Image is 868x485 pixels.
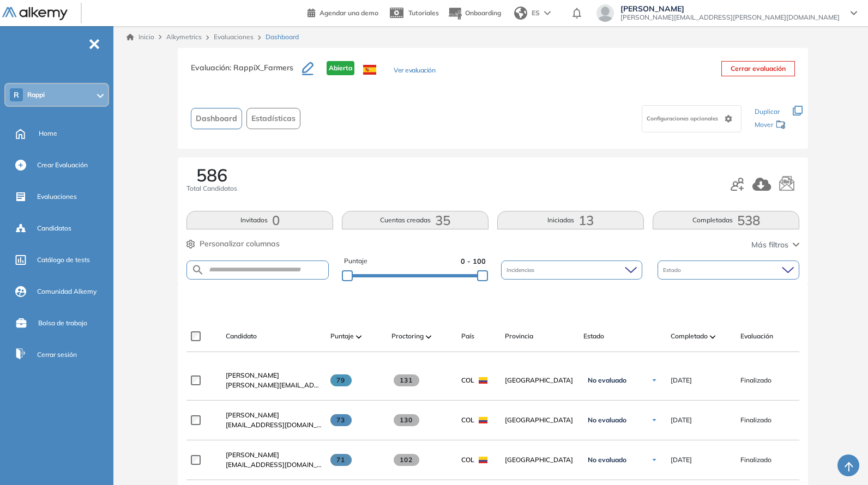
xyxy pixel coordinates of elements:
div: Widget de chat [813,433,868,485]
span: Abierta [327,61,354,75]
span: [PERSON_NAME] [226,451,279,459]
button: Iniciadas13 [497,211,644,229]
span: Total Candidatos [186,184,237,193]
button: Invitados0 [186,211,333,229]
img: Ícono de flecha [651,457,658,463]
span: País [461,331,474,341]
span: R [14,90,19,99]
span: Crear Evaluación [37,160,88,170]
span: Provincia [505,331,533,341]
span: [GEOGRAPHIC_DATA] [505,455,575,465]
button: Ver evaluación [394,65,435,77]
span: 73 [330,414,352,426]
button: Cuentas creadas35 [342,211,489,229]
span: Agendar una demo [320,9,378,17]
span: Candidato [226,331,257,341]
span: [GEOGRAPHIC_DATA] [505,415,575,425]
img: arrow [544,11,551,15]
span: Onboarding [465,9,501,17]
img: COL [479,457,487,463]
span: No evaluado [588,376,626,385]
span: Alkymetrics [166,33,202,41]
img: [missing "en.ARROW_ALT" translation] [356,335,361,338]
span: 79 [330,374,352,386]
span: [EMAIL_ADDRESS][DOMAIN_NAME] [226,460,322,470]
span: Tutoriales [408,9,439,17]
a: [PERSON_NAME] [226,450,322,460]
div: Configuraciones opcionales [642,105,742,132]
img: world [514,7,527,20]
span: Proctoring [391,331,424,341]
span: 0 - 100 [461,256,486,266]
span: Evaluación [740,331,773,341]
span: [PERSON_NAME][EMAIL_ADDRESS][DOMAIN_NAME] [226,380,322,390]
span: Dashboard [266,32,299,42]
span: Puntaje [344,256,367,266]
span: [DATE] [671,375,692,385]
a: Agendar una demo [308,5,378,19]
a: [PERSON_NAME] [226,371,322,380]
span: Bolsa de trabajo [38,318,87,328]
span: COL [461,455,474,465]
img: Ícono de flecha [651,377,658,384]
span: Evaluaciones [37,192,77,202]
img: COL [479,417,487,423]
button: Cerrar evaluación [721,61,795,76]
span: Catálogo de tests [37,255,90,265]
span: Home [39,129,57,138]
span: Configuraciones opcionales [647,114,720,123]
iframe: Chat Widget [813,433,868,485]
span: Finalizado [740,455,771,465]
span: : RappiX_Farmers [230,63,293,72]
span: [PERSON_NAME][EMAIL_ADDRESS][PERSON_NAME][DOMAIN_NAME] [620,13,840,22]
span: Duplicar [755,107,780,116]
img: [missing "en.ARROW_ALT" translation] [426,335,431,338]
span: 586 [196,166,227,184]
span: 71 [330,454,352,466]
span: Estadísticas [251,113,296,124]
a: [PERSON_NAME] [226,410,322,420]
img: SEARCH_ALT [191,263,204,277]
div: Incidencias [501,260,643,280]
span: Candidatos [37,223,71,233]
span: [PERSON_NAME] [226,411,279,419]
span: Estado [583,331,604,341]
span: COL [461,375,474,385]
button: Completadas538 [653,211,799,229]
span: Finalizado [740,415,771,425]
span: No evaluado [588,456,626,464]
span: Más filtros [751,239,788,251]
span: Incidencias [507,266,537,274]
span: Estado [663,266,683,274]
button: Más filtros [751,239,799,251]
span: [DATE] [671,455,692,465]
span: Completado [671,331,708,341]
img: [missing "en.ARROW_ALT" translation] [710,335,715,338]
img: ESP [363,65,376,75]
span: Rappi [27,90,45,99]
span: [PERSON_NAME] [226,371,279,379]
span: 131 [394,374,419,386]
span: Finalizado [740,375,771,385]
a: Evaluaciones [214,33,254,41]
img: Ícono de flecha [651,417,658,423]
h3: Evaluación [191,61,302,84]
span: No evaluado [588,416,626,425]
span: [GEOGRAPHIC_DATA] [505,375,575,385]
span: 102 [394,454,419,466]
span: Cerrar sesión [37,350,77,360]
span: ES [532,8,540,18]
button: Onboarding [448,2,501,25]
span: Puntaje [330,331,354,341]
img: COL [479,377,487,384]
span: 130 [394,414,419,426]
div: Mover [755,116,786,136]
span: Comunidad Alkemy [37,287,97,296]
span: Dashboard [196,113,237,124]
img: Logo [2,7,68,21]
span: Personalizar columnas [200,238,280,250]
div: Estado [658,260,799,280]
a: Inicio [126,32,154,42]
button: Personalizar columnas [186,238,280,250]
span: [DATE] [671,415,692,425]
